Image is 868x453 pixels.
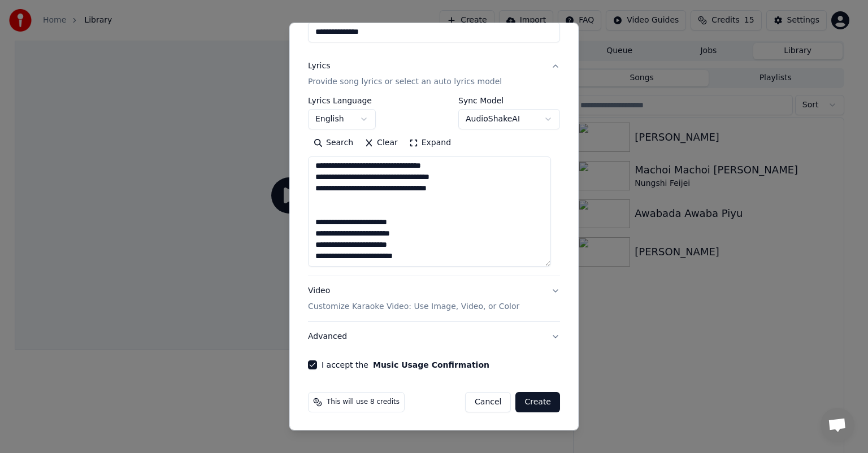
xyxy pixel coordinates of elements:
[308,76,502,88] p: Provide song lyrics or select an auto lyrics model
[308,97,560,276] div: LyricsProvide song lyrics or select an auto lyrics model
[308,276,560,321] button: VideoCustomize Karaoke Video: Use Image, Video, or Color
[403,134,457,152] button: Expand
[308,97,376,104] label: Lyrics Language
[308,60,330,72] div: Lyrics
[308,51,560,97] button: LyricsProvide song lyrics or select an auto lyrics model
[308,301,519,312] p: Customize Karaoke Video: Use Image, Video, or Color
[308,134,359,152] button: Search
[359,134,403,152] button: Clear
[322,361,489,369] label: I accept the
[515,392,560,412] button: Create
[458,97,560,104] label: Sync Model
[373,361,489,369] button: I accept the
[308,322,560,351] button: Advanced
[465,392,511,412] button: Cancel
[327,398,400,407] span: This will use 8 credits
[308,285,519,312] div: Video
